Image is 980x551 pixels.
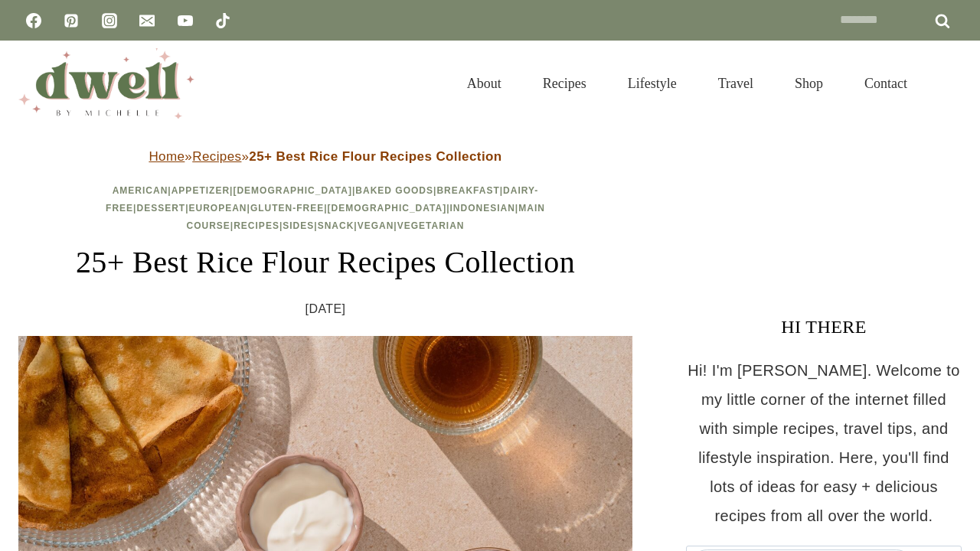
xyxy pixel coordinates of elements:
[607,57,697,110] a: Lifestyle
[446,57,522,110] a: About
[18,48,194,119] img: DWELL by michelle
[249,149,501,164] strong: 25+ Best Rice Flour Recipes Collection
[686,356,962,530] p: Hi! I'm [PERSON_NAME]. Welcome to my little corner of the internet filled with simple recipes, tr...
[936,70,962,96] button: View Search Form
[397,220,465,231] a: Vegetarian
[18,240,632,285] h1: 25+ Best Rice Flour Recipes Collection
[149,149,501,164] span: » »
[113,185,168,196] a: American
[136,203,185,214] a: Dessert
[686,313,962,341] h3: HI THERE
[149,149,185,164] a: Home
[328,203,447,214] a: [DEMOGRAPHIC_DATA]
[358,220,394,231] a: Vegan
[233,185,352,196] a: [DEMOGRAPHIC_DATA]
[318,220,354,231] a: Snack
[355,185,433,196] a: Baked Goods
[250,203,324,214] a: Gluten-Free
[132,5,162,36] a: Email
[18,5,49,36] a: Facebook
[522,57,607,110] a: Recipes
[56,5,87,36] a: Pinterest
[171,185,230,196] a: Appetizer
[774,57,844,110] a: Shop
[446,57,928,110] nav: Primary Navigation
[207,5,238,36] a: TikTok
[283,220,314,231] a: Sides
[170,5,201,36] a: YouTube
[192,149,241,164] a: Recipes
[697,57,774,110] a: Travel
[106,185,545,231] span: | | | | | | | | | | | | | | | |
[94,5,125,36] a: Instagram
[450,203,515,214] a: Indonesian
[436,185,499,196] a: Breakfast
[305,298,346,321] time: [DATE]
[234,220,279,231] a: Recipes
[189,203,247,214] a: European
[844,57,928,110] a: Contact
